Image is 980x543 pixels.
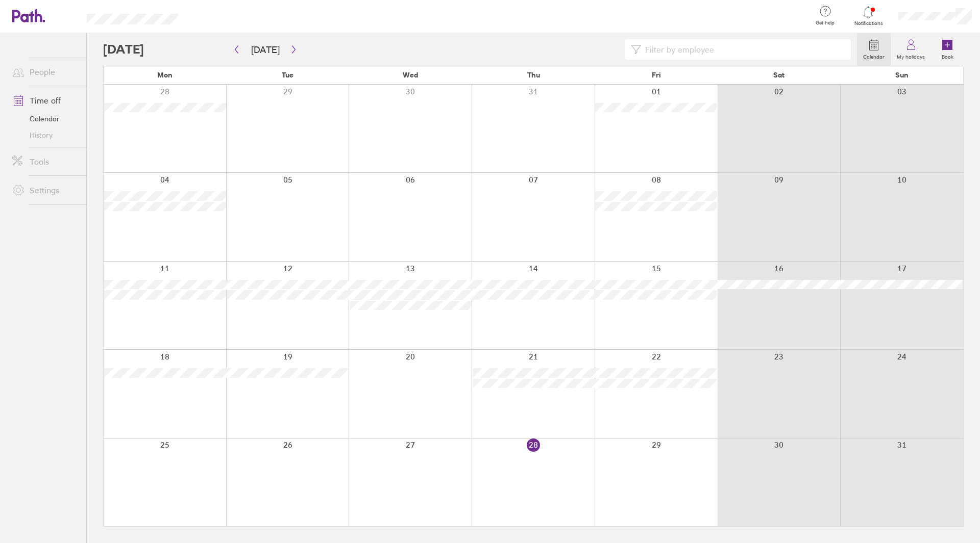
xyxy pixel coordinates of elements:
span: Thu [527,71,540,79]
span: Mon [157,71,173,79]
a: People [4,62,86,82]
button: [DATE] [243,41,288,58]
label: Calendar [857,51,891,60]
a: Book [931,33,964,66]
span: Sat [773,71,785,79]
label: My holidays [891,51,931,60]
label: Book [936,51,960,60]
a: Settings [4,180,86,200]
a: Calendar [4,111,86,127]
a: Notifications [852,5,885,27]
span: Fri [652,71,661,79]
span: Sun [895,71,909,79]
a: My holidays [891,33,931,66]
span: Wed [403,71,418,79]
a: Time off [4,90,86,111]
a: Calendar [857,33,891,66]
a: History [4,127,86,143]
a: Tools [4,151,86,172]
span: Tue [282,71,293,79]
span: Get help [808,20,842,26]
input: Filter by employee [641,40,845,59]
span: Notifications [852,20,885,27]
